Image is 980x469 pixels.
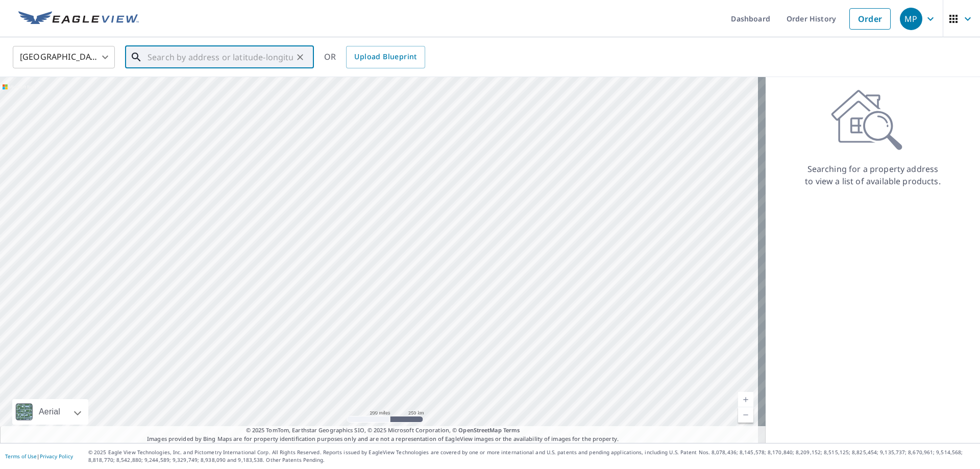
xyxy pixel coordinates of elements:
[900,8,922,30] div: MP
[346,46,425,68] a: Upload Blueprint
[458,426,501,434] a: OpenStreetMap
[503,426,520,434] a: Terms
[40,453,73,460] a: Privacy Policy
[246,426,520,435] span: © 2025 TomTom, Earthstar Geographics SIO, © 2025 Microsoft Corporation, ©
[324,46,425,68] div: OR
[36,399,63,425] div: Aerial
[88,449,975,464] p: © 2025 Eagle View Technologies, Inc. and Pictometry International Corp. All Rights Reserved. Repo...
[18,11,139,27] img: EV Logo
[738,407,753,423] a: Current Level 5, Zoom Out
[5,453,37,460] a: Terms of Use
[738,392,753,407] a: Current Level 5, Zoom In
[13,43,115,71] div: [GEOGRAPHIC_DATA]
[12,399,88,425] div: Aerial
[293,50,307,64] button: Clear
[148,43,293,71] input: Search by address or latitude-longitude
[849,8,891,30] a: Order
[804,163,941,187] p: Searching for a property address to view a list of available products.
[354,51,416,63] span: Upload Blueprint
[5,453,73,459] p: |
